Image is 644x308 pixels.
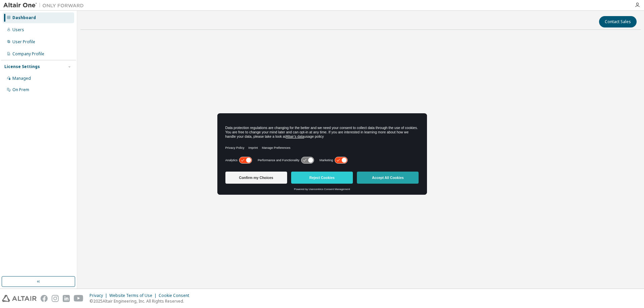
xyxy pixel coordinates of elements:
div: Website Terms of Use [109,293,159,298]
div: Managed [12,76,31,81]
img: linkedin.svg [63,295,70,302]
div: Company Profile [12,51,44,57]
div: User Profile [12,39,35,45]
img: youtube.svg [74,295,84,302]
div: Dashboard [12,15,36,20]
div: Privacy [90,293,109,298]
img: altair_logo.svg [2,295,37,302]
div: Users [12,27,24,33]
div: Cookie Consent [159,293,193,298]
p: © 2025 Altair Engineering, Inc. All Rights Reserved. [90,298,193,304]
img: facebook.svg [41,295,48,302]
img: instagram.svg [52,295,59,302]
button: Contact Sales [599,16,637,27]
div: On Prem [12,87,29,93]
div: License Settings [4,64,40,69]
img: Altair One [3,2,87,9]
